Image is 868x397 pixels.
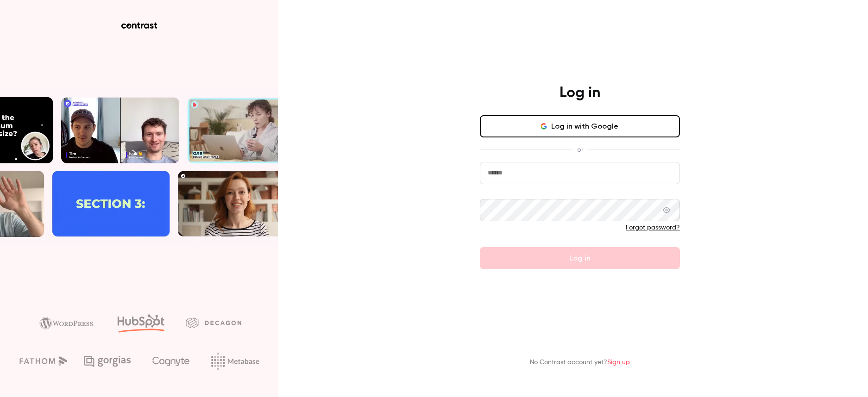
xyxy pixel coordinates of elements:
[530,358,630,367] p: No Contrast account yet?
[186,317,241,328] img: decagon
[626,224,680,231] a: Forgot password?
[480,115,680,137] button: Log in with Google
[572,145,588,155] span: or
[607,359,630,366] a: Sign up
[560,84,600,102] h4: Log in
